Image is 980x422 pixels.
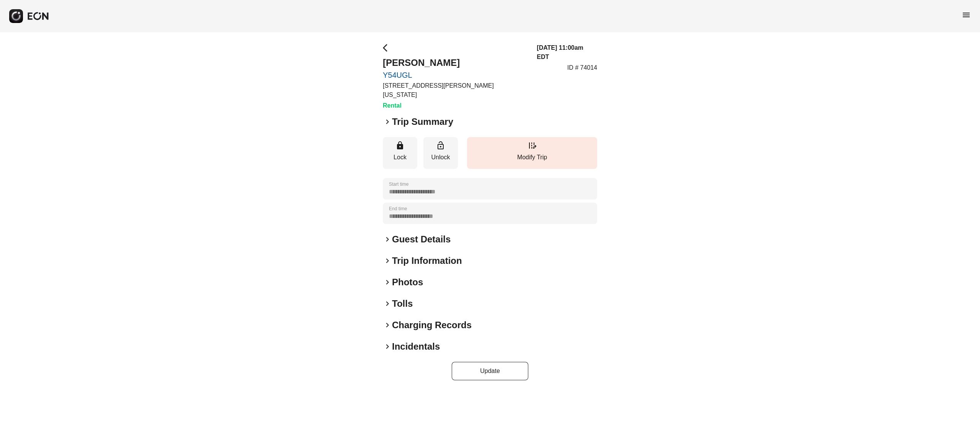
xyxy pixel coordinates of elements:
[387,153,413,162] p: Lock
[392,116,453,128] h2: Trip Summary
[528,141,537,150] span: edit_road
[467,137,597,169] button: Modify Trip
[383,117,392,126] span: keyboard_arrow_right
[383,235,392,244] span: keyboard_arrow_right
[383,299,392,308] span: keyboard_arrow_right
[471,153,593,162] p: Modify Trip
[392,255,462,267] h2: Trip Information
[537,43,597,62] h3: [DATE] 11:00am EDT
[383,342,392,351] span: keyboard_arrow_right
[383,256,392,265] span: keyboard_arrow_right
[423,137,458,169] button: Unlock
[436,141,445,150] span: lock_open
[383,278,392,287] span: keyboard_arrow_right
[383,321,392,330] span: keyboard_arrow_right
[392,340,440,353] h2: Incidentals
[383,70,528,80] a: Y54UGL
[383,43,392,52] span: arrow_back_ios
[383,137,417,169] button: Lock
[567,63,597,72] p: ID # 74014
[383,81,528,100] p: [STREET_ADDRESS][PERSON_NAME][US_STATE]
[395,141,405,150] span: lock
[962,10,971,20] span: menu
[392,233,451,245] h2: Guest Details
[392,298,413,310] h2: Tolls
[392,319,472,331] h2: Charging Records
[427,153,454,162] p: Unlock
[392,276,423,288] h2: Photos
[383,101,528,110] h3: Rental
[383,57,528,69] h2: [PERSON_NAME]
[452,362,528,380] button: Update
